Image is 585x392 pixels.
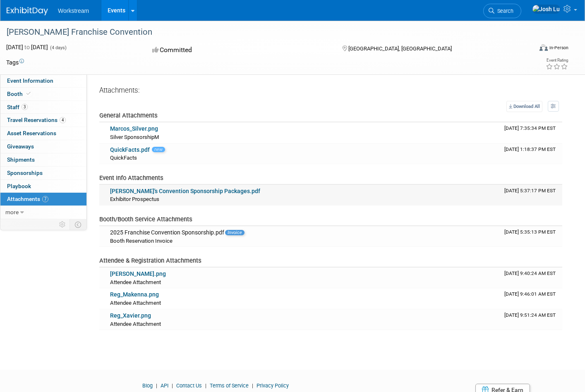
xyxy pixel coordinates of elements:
td: Upload Timestamp [501,309,562,330]
span: Event Information [7,77,53,84]
div: [PERSON_NAME] Franchise Convention [4,25,520,40]
span: Attendee & Registration Attachments [99,257,201,264]
span: | [250,382,255,389]
a: Reg_Makenna.png [110,291,159,298]
td: Upload Timestamp [501,185,562,206]
span: Search [494,8,513,14]
td: Upload Timestamp [501,143,562,164]
span: Attendee Attachment [110,279,161,285]
span: Silver SponsorshipM [110,134,159,140]
div: Attachments: [99,86,562,97]
span: QuickFacts [110,155,137,161]
td: Upload Timestamp [501,122,562,143]
div: 2025 Franchise Convention Sponsorship.pdf [110,229,498,237]
span: Asset Reservations [7,130,56,136]
td: Upload Timestamp [501,268,562,288]
span: Upload Timestamp [504,312,556,318]
span: Sponsorships [7,170,43,176]
a: Download All [506,101,542,112]
a: QuickFacts.pdf [110,146,150,153]
a: Shipments [0,153,86,166]
a: [PERSON_NAME].png [110,270,166,277]
span: Upload Timestamp [504,125,556,131]
div: Event Format [485,43,569,55]
a: Search [483,4,521,18]
a: Contact Us [176,382,202,389]
span: Exhibitor Prospectus [110,196,159,202]
a: Privacy Policy [257,382,289,389]
div: Event Rating [546,58,568,62]
a: Asset Reservations [0,127,86,140]
a: Terms of Service [210,382,249,389]
td: Upload Timestamp [501,226,562,247]
span: 4 [60,117,66,123]
span: General Attachments [99,112,158,119]
span: Staff [7,104,28,110]
div: Committed [150,43,329,57]
span: [DATE] [DATE] [6,44,48,50]
span: Shipments [7,156,35,163]
span: Upload Timestamp [504,291,556,297]
span: [GEOGRAPHIC_DATA], [GEOGRAPHIC_DATA] [348,45,452,52]
span: new [152,147,165,152]
span: Upload Timestamp [504,229,556,235]
a: Booth [0,88,86,100]
td: Personalize Event Tab Strip [55,219,70,230]
span: Attendee Attachment [110,300,161,306]
i: Booth reservation complete [26,91,31,96]
a: Marcos_Silver.png [110,125,158,132]
span: Giveaways [7,143,34,150]
a: Playbook [0,180,86,193]
td: Upload Timestamp [501,288,562,309]
span: Workstream [58,7,89,14]
a: Reg_Xavier.png [110,312,151,319]
span: Upload Timestamp [504,270,556,276]
a: Event Information [0,74,86,87]
span: Invoice [225,230,245,235]
span: | [170,382,175,389]
span: 3 [22,104,28,110]
span: Booth [7,91,32,97]
td: Toggle Event Tabs [70,219,87,230]
a: API [161,382,168,389]
span: Event Info Attachments [99,174,163,182]
span: Attendee Attachment [110,321,161,327]
a: Staff3 [0,101,86,114]
a: [PERSON_NAME]'s Convention Sponsorship Packages.pdf [110,188,260,194]
span: Booth/Booth Service Attachments [99,215,192,223]
span: | [203,382,209,389]
span: Attachments [7,196,48,202]
span: 7 [42,196,48,202]
a: Blog [142,382,153,389]
a: more [0,206,86,219]
img: Josh Lu [532,5,560,14]
span: more [5,209,19,215]
span: (4 days) [49,45,67,50]
span: | [154,382,159,389]
span: Booth Reservation Invoice [110,238,173,244]
td: Tags [6,58,24,67]
div: In-Person [549,45,568,51]
span: to [23,44,31,50]
a: Sponsorships [0,167,86,179]
a: Travel Reservations4 [0,114,86,127]
a: Giveaways [0,140,86,153]
span: Travel Reservations [7,117,66,123]
span: Upload Timestamp [504,146,556,152]
a: Attachments7 [0,193,86,206]
img: ExhibitDay [7,7,48,15]
img: Format-Inperson.png [539,44,548,51]
span: Playbook [7,183,31,189]
span: Upload Timestamp [504,188,556,194]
